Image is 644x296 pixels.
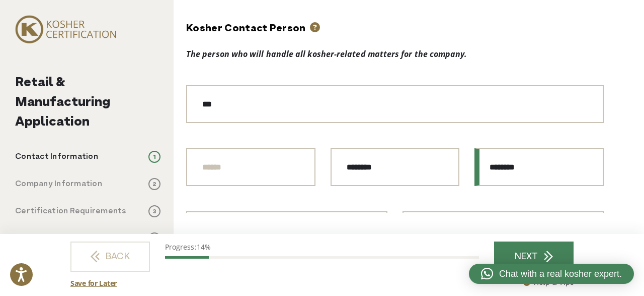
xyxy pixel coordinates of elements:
[148,232,160,245] span: 4
[186,21,604,38] h3: Kosher Contact Person
[15,178,102,190] p: Company Information
[197,242,211,252] span: 14%
[15,151,98,163] p: Contact Information
[494,242,574,272] a: NEXT
[186,48,604,60] div: The person who will handle all kosher-related matters for the company.
[499,267,622,281] span: Chat with a real kosher expert.
[469,264,634,284] a: Chat with a real kosher expert.
[15,232,121,245] p: All Products & Ingredients
[70,278,117,288] a: Save for Later
[148,178,160,190] span: 2
[165,242,479,252] p: Progress:
[15,205,126,217] p: Certification Requirements
[148,151,160,163] span: 1
[148,205,160,217] span: 3
[15,73,160,132] h2: Retail & Manufacturing Application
